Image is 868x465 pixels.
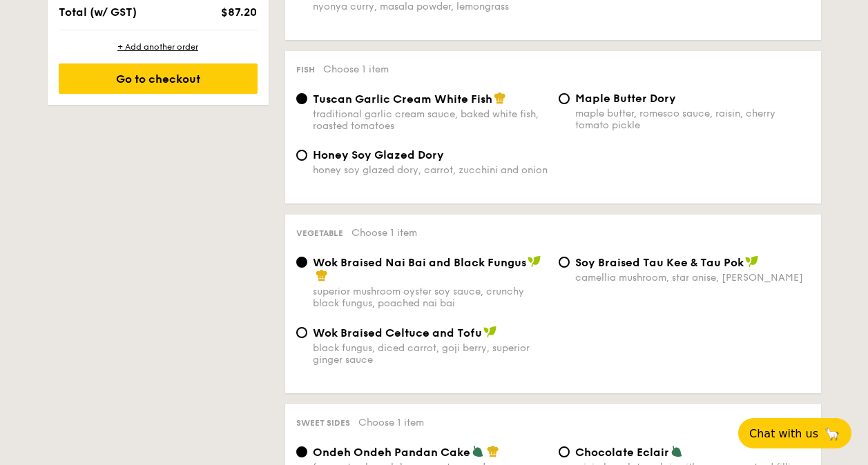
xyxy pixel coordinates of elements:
span: $87.20 [221,6,257,19]
span: Wok Braised Nai Bai and Black Fungus [313,256,526,269]
span: Ondeh Ondeh Pandan Cake [313,446,470,459]
input: Tuscan Garlic Cream White Fishtraditional garlic cream sauce, baked white fish, roasted tomatoes [296,93,307,104]
input: Maple Butter Dorymaple butter, romesco sauce, raisin, cherry tomato pickle [559,93,570,104]
div: Go to checkout [59,63,258,94]
span: Maple Butter Dory [575,92,676,105]
div: black fungus, diced carrot, goji berry, superior ginger sauce [313,342,548,366]
span: Choose 1 item [351,227,417,239]
input: Wok Braised Nai Bai and Black Fungussuperior mushroom oyster soy sauce, crunchy black fungus, poa... [296,257,307,268]
input: Ondeh Ondeh Pandan Cakefragrant gula melaka compote, pandan sponge, dried coconut flakes [296,446,307,457]
span: Chocolate Eclair [575,446,669,459]
span: Choose 1 item [323,63,389,75]
img: icon-chef-hat.a58ddaea.svg [487,445,499,457]
span: Vegetable [296,228,343,238]
div: maple butter, romesco sauce, raisin, cherry tomato pickle [575,108,810,131]
span: ⁠Soy Braised Tau Kee & Tau Pok [575,256,744,269]
img: icon-chef-hat.a58ddaea.svg [316,269,328,281]
div: nyonya curry, masala powder, lemongrass [313,1,548,12]
span: 🦙 [824,426,840,442]
input: ⁠Soy Braised Tau Kee & Tau Pokcamellia mushroom, star anise, [PERSON_NAME] [559,257,570,268]
span: Tuscan Garlic Cream White Fish [313,92,492,106]
span: Wok Braised Celtuce and Tofu [313,326,482,339]
img: icon-vegan.f8ff3823.svg [745,255,759,268]
span: Total (w/ GST) [59,6,137,19]
input: Chocolate Eclairmini chocolate eclair with creamy custard filling [559,446,570,457]
img: icon-vegan.f8ff3823.svg [528,255,541,268]
div: + Add another order [59,41,258,52]
div: traditional garlic cream sauce, baked white fish, roasted tomatoes [313,108,548,132]
img: icon-vegetarian.fe4039eb.svg [671,445,683,457]
span: Choose 1 item [358,417,424,428]
img: icon-vegan.f8ff3823.svg [483,326,497,338]
input: Honey Soy Glazed Doryhoney soy glazed dory, carrot, zucchini and onion [296,150,307,161]
img: icon-vegetarian.fe4039eb.svg [472,445,484,457]
span: Honey Soy Glazed Dory [313,148,444,161]
button: Chat with us🦙 [738,418,851,448]
div: superior mushroom oyster soy sauce, crunchy black fungus, poached nai bai [313,286,548,309]
img: icon-chef-hat.a58ddaea.svg [494,92,506,104]
span: Sweet sides [296,418,350,428]
span: Fish [296,65,315,75]
div: honey soy glazed dory, carrot, zucchini and onion [313,164,548,176]
span: Chat with us [749,427,818,440]
input: Wok Braised Celtuce and Tofublack fungus, diced carrot, goji berry, superior ginger sauce [296,327,307,338]
div: camellia mushroom, star anise, [PERSON_NAME] [575,272,810,284]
